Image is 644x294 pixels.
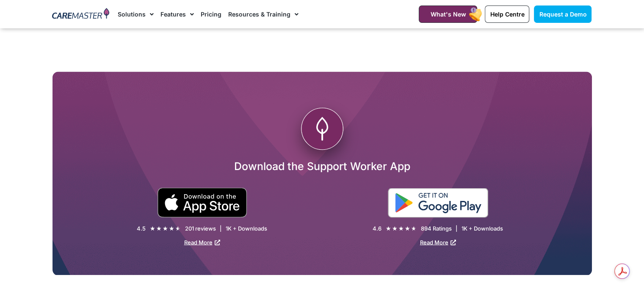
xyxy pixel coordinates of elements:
[52,8,109,21] img: CareMaster Logo
[398,224,404,233] i: ★
[419,5,477,23] a: What's New
[430,11,466,18] span: What's New
[156,224,162,233] i: ★
[150,224,155,233] i: ★
[137,225,146,232] div: 4.5
[386,224,391,233] i: ★
[185,225,267,232] div: 201 reviews | 1K + Downloads
[184,239,220,245] a: Read More
[386,224,417,233] div: 4.6/5
[405,224,410,233] i: ★
[534,5,591,23] a: Request a Demo
[150,224,181,233] div: 4.5/5
[485,5,529,23] a: Help Centre
[490,11,524,18] span: Help Centre
[157,187,247,217] img: small black download on the apple app store button.
[373,225,381,232] div: 4.6
[169,224,174,233] i: ★
[411,224,417,233] i: ★
[421,225,503,232] div: 894 Ratings | 1K + Downloads
[392,224,398,233] i: ★
[53,159,592,173] h2: Download the Support Worker App
[175,224,181,233] i: ★
[420,239,456,245] a: Read More
[163,224,168,233] i: ★
[539,11,586,18] span: Request a Demo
